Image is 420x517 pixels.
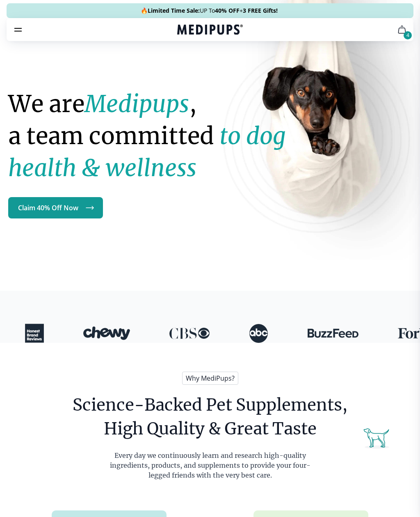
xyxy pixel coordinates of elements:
a: Medipups [177,23,243,37]
div: 4 [404,31,412,39]
p: Every day we continuously learn and research high-quality ingredients, products, and supplements ... [100,450,320,480]
button: cart [392,20,412,39]
span: Why MediPups? [182,372,238,385]
button: burger-menu [13,25,23,34]
h1: We are , a team committed [8,88,308,184]
a: Claim 40% Off Now [8,197,103,218]
strong: Medipups [84,90,189,118]
span: 🔥 UP To + [141,7,278,15]
h2: Science-Backed Pet Supplements, High Quality & Great Taste [73,393,347,441]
